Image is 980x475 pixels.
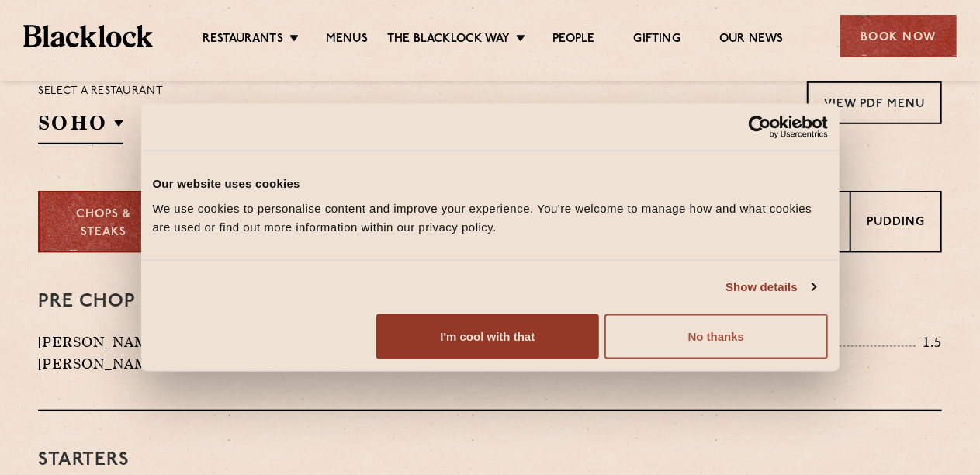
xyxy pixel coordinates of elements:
a: View PDF Menu [807,81,942,124]
a: The Blacklock Way [387,32,510,49]
h3: Pre Chop Bites [38,292,942,312]
p: [PERSON_NAME] Potted Meats & [PERSON_NAME] [38,331,296,375]
p: Select a restaurant [38,81,163,102]
div: We use cookies to personalise content and improve your experience. You're welcome to manage how a... [153,199,828,236]
a: Show details [725,278,816,296]
a: People [552,32,594,49]
p: Chops & Steaks [55,206,152,241]
h3: Starters [38,450,942,470]
h2: SOHO [38,109,123,144]
a: Gifting [634,32,680,49]
div: Book Now [840,15,957,57]
button: No thanks [604,314,827,359]
a: Our News [719,32,784,49]
img: BL_Textured_Logo-footer-cropped.svg [23,25,153,47]
button: I'm cool with that [376,314,599,359]
div: Our website uses cookies [153,175,828,193]
a: Usercentrics Cookiebot - opens in a new window [692,116,828,139]
p: 1.5 [916,332,942,352]
a: Restaurants [203,32,283,49]
a: Menus [326,32,368,49]
p: Pudding [867,214,925,234]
